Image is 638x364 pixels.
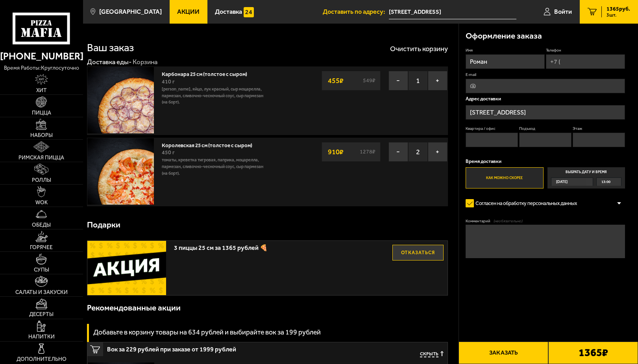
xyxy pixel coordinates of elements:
span: 3 шт. [607,13,630,17]
span: WOK [35,200,48,205]
span: [GEOGRAPHIC_DATA] [99,9,162,15]
a: Карбонара 25 см (толстое с сыром) [162,69,254,77]
input: +7 ( [546,54,625,69]
p: Время доставки [466,159,625,164]
span: Скрыть [420,351,438,357]
div: Корзина [133,58,157,67]
h1: Ваш заказ [87,42,134,53]
b: 1365 ₽ [579,347,608,358]
input: @ [466,79,625,93]
h3: Добавьте в корзину товары на 634 рублей и выбирайте вок за 199 рублей [93,329,321,336]
img: 15daf4d41897b9f0e9f617042186c801.svg [244,7,253,17]
button: − [388,71,408,91]
span: Афонская улица, 17к1 [389,5,516,19]
label: Имя [466,48,545,53]
span: 13:00 [601,178,610,185]
button: Очистить корзину [390,45,448,52]
s: 549 ₽ [362,78,376,83]
span: 3 пиццы 25 см за 1365 рублей 🍕 [174,241,390,251]
label: Подъезд [519,126,571,131]
label: Как можно скорее [466,167,544,188]
h3: Подарки [87,220,120,229]
label: Телефон [546,48,625,53]
span: 1 [408,71,428,91]
button: Отказаться [392,245,444,261]
strong: 910 ₽ [326,144,346,159]
span: [DATE] [556,178,568,185]
span: Вок за 229 рублей при заказе от 1999 рублей [107,342,323,353]
h3: Рекомендованные акции [87,303,181,312]
span: Наборы [30,133,53,138]
label: E-mail [466,72,625,78]
h3: Оформление заказа [466,31,542,40]
span: Дополнительно [17,357,67,362]
span: Напитки [28,334,55,340]
button: + [428,71,448,91]
label: Комментарий [466,218,625,224]
p: [PERSON_NAME], яйцо, лук красный, сыр Моцарелла, пармезан, сливочно-чесночный соус, сыр пармезан ... [162,86,264,106]
span: 1365 руб. [607,6,630,12]
span: Обеды [32,222,51,228]
label: Согласен на обработку персональных данных [466,197,584,210]
button: + [428,142,448,162]
span: Римская пицца [18,155,64,161]
label: Выбрать дату и время [547,167,625,188]
a: Доставка еды- [87,58,131,66]
span: Десерты [29,312,54,317]
span: Роллы [32,177,51,183]
span: Войти [554,9,572,15]
span: (необязательно) [494,218,523,224]
button: − [388,142,408,162]
span: Акции [177,9,200,15]
p: Адрес доставки [466,96,625,102]
span: Супы [34,267,49,273]
input: Ваш адрес доставки [389,5,516,19]
label: Этаж [573,126,625,131]
a: Королевская 25 см (толстое с сыром) [162,140,259,148]
span: Салаты и закуски [15,290,68,295]
span: 450 г [162,149,175,156]
span: 410 г [162,78,175,85]
p: томаты, креветка тигровая, паприка, моцарелла, пармезан, сливочно-чесночный соус, сыр пармезан (н... [162,157,264,177]
span: Доставить по адресу: [323,9,389,15]
button: Скрыть [420,351,444,357]
span: 2 [408,142,428,162]
strong: 455 ₽ [326,73,346,88]
span: Хит [36,88,47,93]
span: Доставка [215,9,242,15]
span: Горячее [30,245,53,250]
label: Квартира / офис [466,126,518,131]
span: Пицца [32,110,51,116]
button: Заказать [459,342,548,364]
input: Имя [466,54,545,69]
s: 1278 ₽ [359,149,376,155]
